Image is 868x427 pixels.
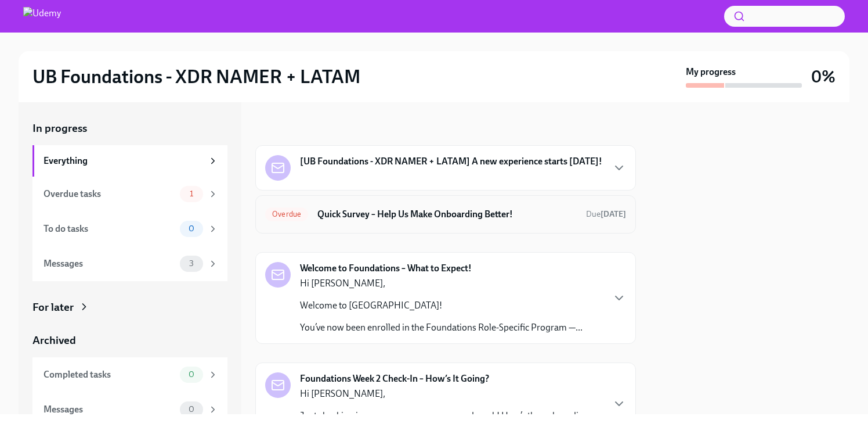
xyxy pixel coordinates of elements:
[32,121,227,136] a: In progress
[317,208,577,221] h6: Quick Survey – Help Us Make Onboarding Better!
[586,209,626,219] span: Due
[32,333,227,348] a: Archived
[300,321,583,334] p: You’ve now been enrolled in the Foundations Role-Specific Program —...
[32,392,227,427] a: Messages0
[32,177,227,211] a: Overdue tasks1
[44,188,175,200] div: Overdue tasks
[32,357,227,392] a: Completed tasks0
[300,155,602,168] strong: [UB Foundations - XDR NAMER + LATAM] A new experience starts [DATE]!
[811,66,836,87] h3: 0%
[300,262,472,275] strong: Welcome to Foundations – What to Expect!
[182,224,201,233] span: 0
[601,209,626,219] strong: [DATE]
[32,211,227,246] a: To do tasks0
[32,246,227,281] a: Messages3
[300,277,583,290] p: Hi [PERSON_NAME],
[586,209,626,220] span: October 5th, 2025 10:00
[23,7,61,26] img: Udemy
[44,257,175,270] div: Messages
[265,210,308,218] span: Overdue
[32,65,360,88] h2: UB Foundations - XDR NAMER + LATAM
[686,66,736,78] strong: My progress
[255,121,310,136] div: In progress
[300,299,583,312] p: Welcome to [GEOGRAPHIC_DATA]!
[32,145,227,177] a: Everything
[300,372,489,385] strong: Foundations Week 2 Check-In – How’s It Going?
[183,189,200,198] span: 1
[182,259,201,268] span: 3
[182,370,201,379] span: 0
[44,223,175,235] div: To do tasks
[44,155,203,167] div: Everything
[265,205,626,224] a: OverdueQuick Survey – Help Us Make Onboarding Better!Due[DATE]
[32,300,74,315] div: For later
[44,368,175,381] div: Completed tasks
[32,300,227,315] a: For later
[44,403,175,416] div: Messages
[182,405,201,414] span: 0
[300,387,603,400] p: Hi [PERSON_NAME],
